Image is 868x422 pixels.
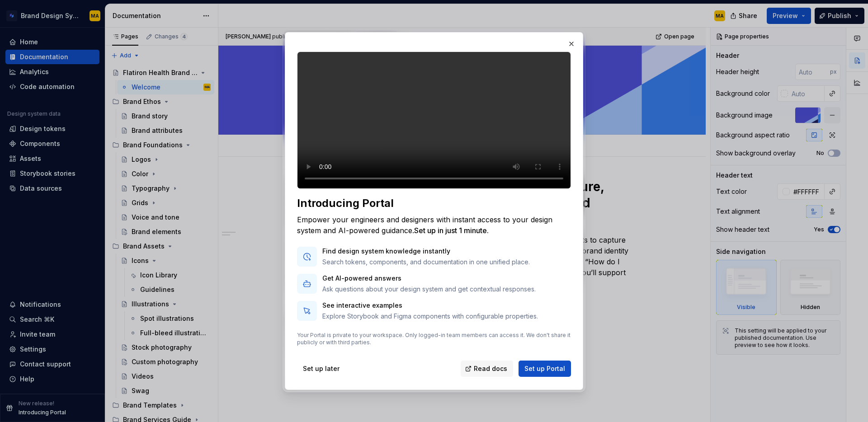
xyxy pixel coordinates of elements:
[297,332,571,346] p: Your Portal is private to your workspace. Only logged-in team members can access it. We don't sha...
[303,364,340,373] span: Set up later
[519,361,571,377] button: Set up Portal
[322,274,536,283] p: Get AI-powered answers
[474,364,507,373] span: Read docs
[322,258,530,267] p: Search tokens, components, and documentation in one unified place.
[297,361,345,377] button: Set up later
[322,285,536,294] p: Ask questions about your design system and get contextual responses.
[322,301,538,310] p: See interactive examples
[322,312,538,321] p: Explore Storybook and Figma components with configurable properties.
[297,214,571,236] div: Empower your engineers and designers with instant access to your design system and AI-powered gui...
[322,247,530,256] p: Find design system knowledge instantly
[297,196,571,211] div: Introducing Portal
[461,361,513,377] a: Read docs
[524,364,565,373] span: Set up Portal
[414,226,489,235] span: Set up in just 1 minute.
